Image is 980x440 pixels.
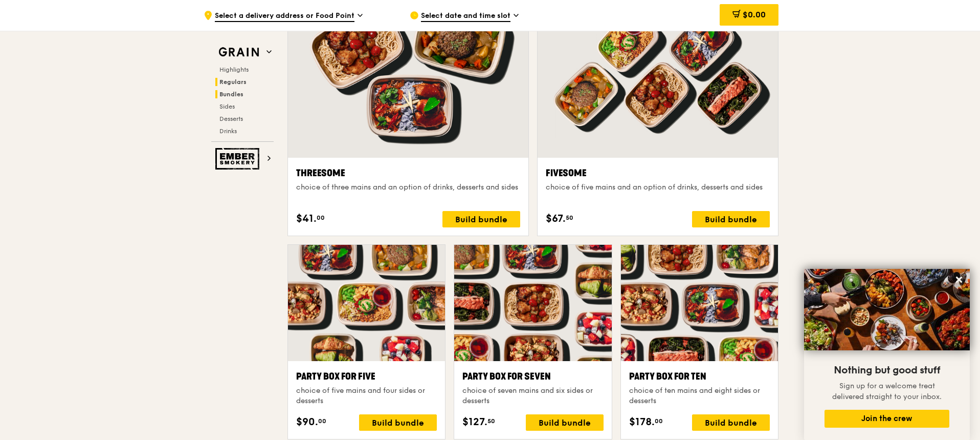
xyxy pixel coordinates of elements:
[526,414,604,431] div: Build bundle
[629,386,770,406] div: choice of ten mains and eight sides or desserts
[296,182,520,193] div: choice of three mains and an option of drinks, desserts and sides
[296,369,437,384] div: Party Box for Five
[317,214,325,222] span: 00
[442,211,520,227] div: Build bundle
[692,414,770,431] div: Build bundle
[215,43,262,61] img: Grain web logo
[296,166,520,180] div: Threesome
[219,103,235,110] span: Sides
[219,66,249,73] span: Highlights
[743,10,766,19] span: $0.00
[834,364,940,376] span: Nothing but good stuff
[462,414,487,430] span: $127.
[215,11,354,22] span: Select a delivery address or Food Point
[219,115,243,122] span: Desserts
[566,214,573,222] span: 50
[296,414,318,430] span: $90.
[692,211,770,227] div: Build bundle
[546,211,566,226] span: $67.
[219,91,243,98] span: Bundles
[546,166,770,180] div: Fivesome
[825,410,949,428] button: Join the crew
[215,148,262,170] img: Ember Smokery web logo
[629,414,655,430] span: $178.
[951,271,967,288] button: Close
[219,128,237,135] span: Drinks
[318,417,326,425] span: 00
[462,369,603,384] div: Party Box for Seven
[546,182,770,193] div: choice of five mains and an option of drinks, desserts and sides
[359,414,437,431] div: Build bundle
[804,269,970,350] img: DSC07876-Edit02-Large.jpeg
[296,211,317,226] span: $41.
[462,386,603,406] div: choice of seven mains and six sides or desserts
[487,417,495,425] span: 50
[296,386,437,406] div: choice of five mains and four sides or desserts
[421,11,510,22] span: Select date and time slot
[629,369,770,384] div: Party Box for Ten
[832,382,942,401] span: Sign up for a welcome treat delivered straight to your inbox.
[655,417,663,425] span: 00
[219,78,247,86] span: Regulars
